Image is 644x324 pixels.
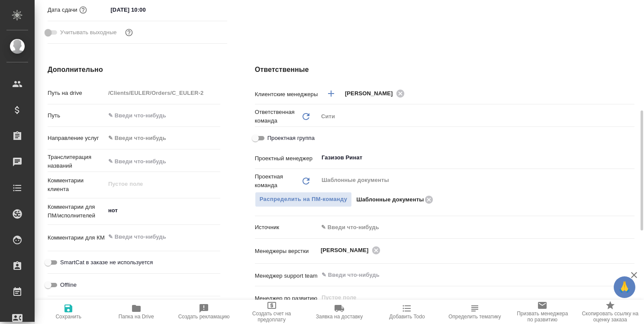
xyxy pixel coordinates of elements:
h4: Дополнительно [48,65,220,75]
span: Распределить на ПМ-команду [260,194,348,204]
p: Транслитерация названий [48,153,105,170]
input: ✎ Введи что-нибудь [321,270,603,280]
span: [PERSON_NAME] [321,246,374,255]
button: Призвать менеджера по развитию [509,300,576,324]
span: SmartCat в заказе не используется [60,258,153,267]
p: Путь [48,111,105,120]
span: Проектная группа [267,134,315,143]
p: Ответственная команда [255,108,301,125]
button: Open [630,249,631,251]
button: Папка на Drive [102,300,170,324]
textarea: нот [105,203,220,218]
button: Распределить на ПМ-команду [255,192,352,207]
span: [PERSON_NAME] [345,89,398,98]
input: ✎ Введи что-нибудь [105,155,220,168]
input: ✎ Введи что-нибудь [105,109,220,122]
p: Менеджеры верстки [255,247,318,256]
button: Добавить менеджера [321,83,341,104]
p: Проектный менеджер [255,154,318,163]
input: Пустое поле [105,87,220,99]
button: 🙏 [614,276,635,298]
input: Пустое поле [321,292,614,303]
p: Менеджер support team [255,272,318,280]
button: Скопировать ссылку на оценку заказа [576,300,644,324]
p: Клиентские менеджеры [255,90,318,99]
p: Направление услуг [48,134,105,143]
span: Определить тематику [448,314,501,320]
p: Комментарии клиента [48,176,105,194]
input: ✎ Введи что-нибудь [107,3,183,16]
button: Создать рекламацию [170,300,238,324]
span: Папка на Drive [119,314,154,320]
button: Добавить Todo [373,300,441,324]
button: Выбери, если сб и вс нужно считать рабочими днями для выполнения заказа. [123,27,135,38]
p: Шаблонные документы [356,195,424,204]
span: Призвать менеджера по развитию [514,311,571,323]
span: Учитывать выходные [60,28,117,37]
div: ✎ Введи что-нибудь [105,131,220,146]
p: Менеджер по развитию [255,294,318,303]
p: Проектная команда [255,172,301,190]
span: Добавить Todo [389,314,425,320]
button: Open [630,157,631,159]
button: Сохранить [35,300,102,324]
div: [PERSON_NAME] [345,88,407,99]
button: Заявка на доставку [306,300,373,324]
span: Сохранить [55,314,81,320]
p: Дата сдачи [48,6,77,14]
span: Скопировать ссылку на оценку заказа [582,311,639,323]
span: Offline [60,281,77,289]
button: Если добавить услуги и заполнить их объемом, то дата рассчитается автоматически [77,4,89,16]
h4: Ответственные [255,65,634,75]
p: Путь на drive [48,89,105,97]
button: Создать счет на предоплату [238,300,305,324]
span: 🙏 [617,278,632,296]
div: ✎ Введи что-нибудь [318,220,634,235]
span: Создать рекламацию [178,314,230,320]
span: Создать счет на предоплату [243,311,300,323]
button: Open [630,93,631,94]
div: Сити [318,109,634,124]
div: ✎ Введи что-нибудь [321,223,624,232]
div: ✎ Введи что-нибудь [108,134,210,143]
p: Комментарии для ПМ/исполнителей [48,203,105,220]
p: Источник [255,223,318,232]
p: Комментарии для КМ [48,233,105,242]
span: Заявка на доставку [316,314,363,320]
button: Определить тематику [441,300,509,324]
div: [PERSON_NAME] [321,245,383,256]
